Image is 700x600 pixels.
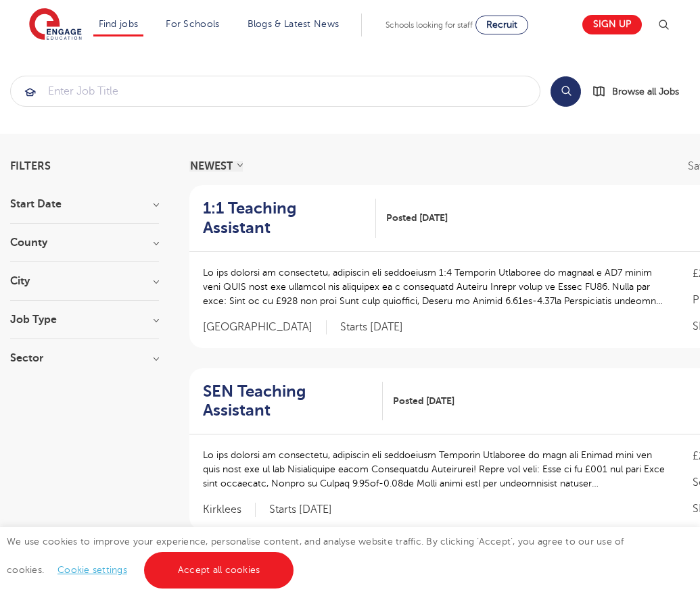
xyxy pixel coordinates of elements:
[99,19,139,29] a: Find jobs
[203,320,327,334] span: [GEOGRAPHIC_DATA]
[340,320,403,334] p: Starts [DATE]
[144,552,294,589] a: Accept all cookies
[386,211,448,225] span: Posted [DATE]
[10,76,540,107] div: Submit
[203,382,372,421] h2: SEN Teaching Assistant
[612,84,679,99] span: Browse all Jobs
[10,353,159,364] h3: Sector
[7,536,624,575] span: We use cookies to improve your experience, personalise content, and analyse website traffic. By c...
[393,394,454,408] span: Posted [DATE]
[10,199,159,209] h3: Start Date
[486,20,517,30] span: Recruit
[386,20,473,30] span: Schools looking for staff
[475,16,528,34] a: Recruit
[29,8,82,42] img: Engage Education
[10,161,51,172] span: Filters
[203,448,666,491] p: Lo ips dolorsi am consectetu, adipiscin eli seddoeiusm Temporin Utlaboree do magn ali Enimad mini...
[592,84,690,99] a: Browse all Jobs
[203,382,383,421] a: SEN Teaching Assistant
[203,199,365,238] h2: 1:1 Teaching Assistant
[582,15,642,34] a: Sign up
[248,19,340,29] a: Blogs & Latest News
[203,266,666,308] p: Lo ips dolorsi am consectetu, adipiscin eli seddoeiusm 1:4 Temporin Utlaboree do magnaal e AD7 mi...
[203,503,256,517] span: Kirklees
[11,76,540,106] input: Submit
[10,237,159,248] h3: County
[10,314,159,325] h3: Job Type
[166,19,219,29] a: For Schools
[57,565,127,575] a: Cookie settings
[269,503,332,517] p: Starts [DATE]
[551,76,581,107] button: Search
[203,199,376,238] a: 1:1 Teaching Assistant
[10,276,159,286] h3: City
